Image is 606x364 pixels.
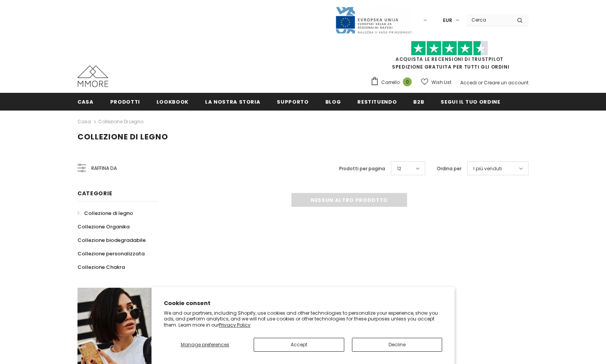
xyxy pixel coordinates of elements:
span: 0 [403,77,412,86]
span: Categorie [77,190,112,197]
a: Collezione di legno [98,118,143,125]
span: Collezione di legno [84,210,133,217]
span: SPEDIZIONE GRATUITA PER TUTTI GLI ORDINI [370,44,529,70]
a: Segui il tuo ordine [441,93,500,110]
a: Accedi [460,79,477,86]
a: Prodotti [110,93,140,110]
button: Decline [352,338,442,352]
span: Blog [325,98,341,106]
span: La nostra storia [205,98,260,106]
a: Collezione personalizzata [77,247,145,260]
span: Collezione personalizzata [77,250,145,257]
a: B2B [413,93,424,110]
a: La nostra storia [205,93,260,110]
span: Lookbook [157,98,189,106]
img: Javni Razpis [335,6,412,34]
a: Carrello 0 [370,77,416,88]
a: Restituendo [357,93,397,110]
input: Search Site [467,14,511,25]
a: Casa [77,117,91,126]
a: Lookbook [157,93,189,110]
span: Raffina da [91,164,117,173]
span: or [478,79,483,86]
a: Javni Razpis [335,17,412,23]
a: Creare un account [484,79,529,86]
span: Collezione Chakra [77,263,125,271]
button: Manage preferences [164,338,246,352]
span: Restituendo [357,98,397,106]
h2: Cookie consent [164,299,442,307]
a: Wish List [421,75,451,89]
span: Manage preferences [181,341,229,348]
a: Blog [325,93,341,110]
span: EUR [443,17,452,24]
span: 12 [397,165,401,173]
span: Collezione Organika [77,223,130,230]
a: Collezione biodegradabile [77,233,146,247]
a: Collezione Chakra [77,260,125,274]
span: Wish List [431,79,451,86]
span: Segui il tuo ordine [441,98,500,106]
a: Collezione di legno [77,206,133,220]
span: Casa [77,98,94,106]
a: Collezione Organika [77,220,130,233]
a: Acquista le recensioni di TrustPilot [396,56,503,62]
span: B2B [413,98,424,106]
span: supporto [277,98,308,106]
span: Collezione di legno [77,131,168,142]
label: Prodotti per pagina [339,165,385,173]
span: I più venduti [473,165,502,173]
button: Accept [254,338,344,352]
a: supporto [277,93,308,110]
a: Privacy Policy [219,322,251,328]
img: Casi MMORE [77,65,108,87]
img: Fidati di Pilot Stars [411,41,488,56]
span: Carrello [381,79,400,86]
label: Ordina per [437,165,461,173]
p: We and our partners, including Shopify, use cookies and other technologies to personalize your ex... [164,310,442,328]
span: Collezione biodegradabile [77,237,146,244]
a: Casa [77,93,94,110]
span: Prodotti [110,98,140,106]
